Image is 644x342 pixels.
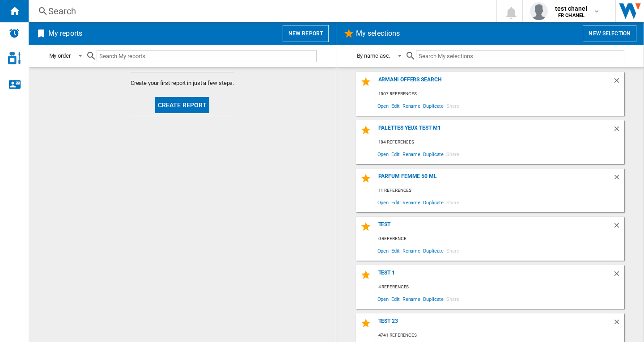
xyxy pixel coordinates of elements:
span: Duplicate [422,148,445,160]
h2: My reports [47,25,84,42]
span: Rename [401,293,422,305]
span: Duplicate [422,196,445,208]
img: profile.jpg [530,2,548,20]
div: Delete [613,125,624,137]
button: Create report [155,97,210,113]
div: TEST 23 [376,318,613,330]
div: 0 reference [376,233,624,245]
div: Delete [613,270,624,282]
span: Edit [390,196,401,208]
span: Open [376,196,390,208]
div: Delete [613,76,624,89]
span: Rename [401,100,422,112]
span: Edit [390,245,401,257]
input: Search My selections [416,50,624,62]
span: Rename [401,148,422,160]
div: Test [376,221,613,233]
span: Share [445,196,461,208]
span: Rename [401,196,422,208]
div: 4 references [376,282,624,293]
div: 184 references [376,137,624,148]
span: Duplicate [422,245,445,257]
div: Delete [613,221,624,233]
span: Duplicate [422,293,445,305]
span: Duplicate [422,100,445,112]
span: Edit [390,100,401,112]
div: Palettes Yeux Test M1 [376,125,613,137]
div: Parfum Femme 50 ml [376,173,613,185]
span: Create your first report in just a few steps. [131,79,234,87]
span: Open [376,293,390,305]
span: Open [376,245,390,257]
div: 11 references [376,185,624,196]
b: FR CHANEL [558,13,585,18]
img: alerts-logo.svg [9,28,20,38]
span: Edit [390,148,401,160]
span: Rename [401,245,422,257]
div: Search [48,5,473,17]
div: My order [49,52,71,59]
div: 4741 references [376,330,624,341]
h2: My selections [354,25,402,42]
span: Edit [390,293,401,305]
input: Search My reports [97,50,317,62]
span: test chanel [555,4,588,13]
div: Delete [613,173,624,185]
div: Delete [613,318,624,330]
button: New selection [583,25,636,42]
span: Open [376,148,390,160]
div: Test 1 [376,270,613,282]
div: 1507 references [376,89,624,100]
div: By name asc. [357,52,390,59]
span: Share [445,293,461,305]
span: Share [445,245,461,257]
img: cosmetic-logo.svg [8,52,21,64]
span: Share [445,100,461,112]
span: Share [445,148,461,160]
span: Open [376,100,390,112]
div: Armani offers search [376,76,613,89]
button: New report [283,25,329,42]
